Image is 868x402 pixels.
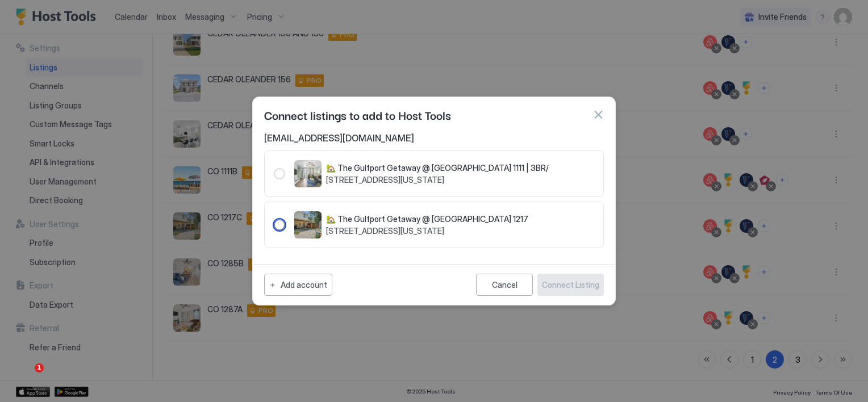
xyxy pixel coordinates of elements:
[476,274,533,296] button: Cancel
[537,274,604,296] button: Connect Listing
[264,132,604,144] span: [EMAIL_ADDRESS][DOMAIN_NAME]
[274,160,594,187] div: 234905
[274,160,594,187] div: RadioGroup
[492,280,518,290] div: Cancel
[294,211,322,238] div: listing image
[326,163,549,173] span: 🏡 The Gulfport Getaway @ [GEOGRAPHIC_DATA] 1111 | 3BR/
[294,160,322,187] div: listing image
[281,279,327,291] div: Add account
[326,226,528,236] span: [STREET_ADDRESS][US_STATE]
[274,211,594,238] div: RadioGroup
[11,363,39,391] iframe: Intercom live chat
[326,214,528,224] span: 🏡 The Gulfport Getaway @ [GEOGRAPHIC_DATA] 1217
[274,211,594,238] div: 237658
[264,106,451,123] span: Connect listings to add to Host Tools
[326,175,549,185] span: [STREET_ADDRESS][US_STATE]
[542,279,599,291] div: Connect Listing
[35,363,44,372] span: 1
[264,274,332,296] button: Add account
